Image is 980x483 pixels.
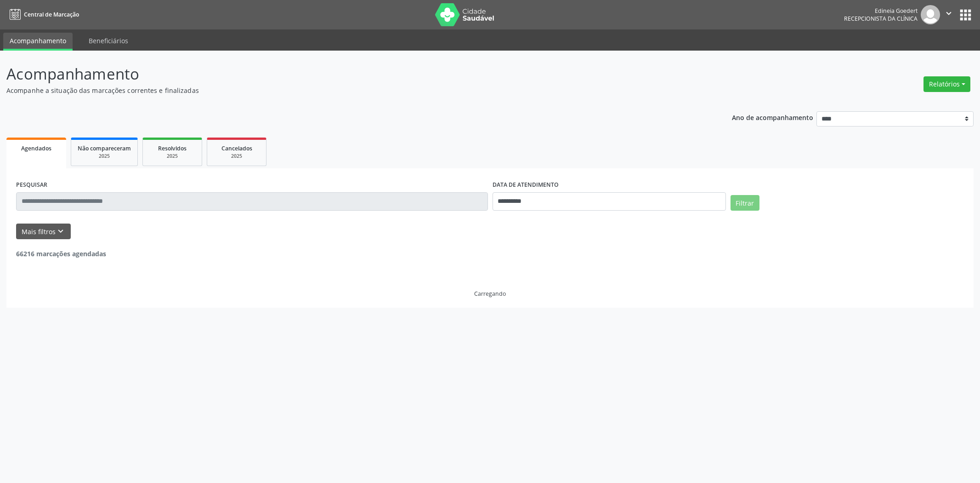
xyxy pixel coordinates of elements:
[844,15,918,23] span: Recepcionista da clínica
[6,63,684,86] p: Acompanhamento
[844,7,918,15] div: Edineia Goedert
[158,144,187,152] span: Resolvidos
[78,153,131,160] div: 2025
[921,5,940,24] img: img
[6,86,684,95] p: Acompanhe a situação das marcações correntes e finalizadas
[6,7,79,22] a: Central de Marcação
[24,11,79,18] span: Central de Marcação
[957,7,974,23] button: apps
[3,33,73,51] a: Acompanhamento
[16,178,47,192] label: PESQUISAR
[16,224,71,240] button: Mais filtroskeyboard_arrow_down
[221,144,252,152] span: Cancelados
[731,195,759,211] button: Filtrar
[732,111,813,123] p: Ano de acompanhamento
[214,153,260,160] div: 2025
[16,249,106,258] strong: 66216 marcações agendadas
[923,76,970,92] button: Relatórios
[78,144,131,152] span: Não compareceram
[56,226,66,236] i: keyboard_arrow_down
[149,153,195,160] div: 2025
[82,33,135,49] a: Beneficiários
[944,8,954,18] i: 
[474,290,506,298] div: Carregando
[21,144,51,152] span: Agendados
[940,5,957,24] button: 
[493,178,559,192] label: DATA DE ATENDIMENTO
